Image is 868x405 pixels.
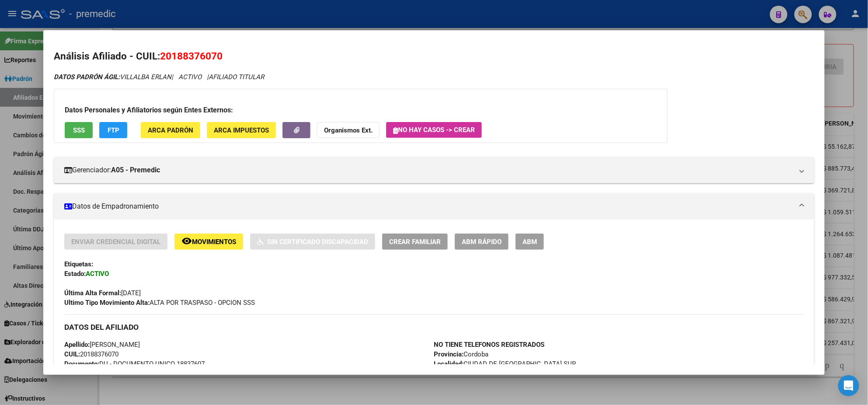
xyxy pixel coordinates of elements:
strong: Última Alta Formal: [64,289,121,297]
span: 20188376070 [64,350,119,358]
span: No hay casos -> Crear [393,126,475,134]
strong: DATOS PADRÓN ÁGIL: [54,73,120,81]
span: ALTA POR TRASPASO - OPCION SSS [64,299,255,307]
strong: Localidad: [434,360,464,368]
button: Movimientos [174,234,243,250]
span: Crear Familiar [389,238,441,246]
span: ARCA Padrón [148,126,193,134]
h2: Análisis Afiliado - CUIL: [54,49,814,64]
span: FTP [108,126,119,134]
button: ARCA Impuestos [207,122,276,138]
span: SSS [73,126,85,134]
button: Organismos Ext. [317,122,380,138]
span: ARCA Impuestos [214,126,269,134]
strong: Estado: [64,270,86,278]
mat-icon: remove_red_eye [181,236,192,246]
span: AFILIADO TITULAR [209,73,264,81]
span: ABM [523,238,537,246]
strong: ACTIVO [86,270,109,278]
mat-panel-title: Datos de Empadronamiento [64,201,793,212]
strong: Etiquetas: [64,260,93,268]
button: ARCA Padrón [141,122,200,138]
h3: Datos Personales y Afiliatorios según Entes Externos: [65,105,657,115]
span: Enviar Credencial Digital [71,238,160,246]
div: Open Intercom Messenger [838,375,859,396]
span: Cordoba [434,350,489,358]
mat-panel-title: Gerenciador: [64,165,793,175]
span: [DATE] [64,289,141,297]
span: VILLALBA ERLAN [54,73,171,81]
strong: Provincia: [434,350,464,358]
span: 20188376070 [160,50,223,62]
button: FTP [99,122,127,138]
i: | ACTIVO | [54,73,264,81]
span: Movimientos [192,238,236,246]
button: No hay casos -> Crear [386,122,482,138]
strong: Ultimo Tipo Movimiento Alta: [64,299,150,307]
button: Enviar Credencial Digital [64,234,167,250]
span: DU - DOCUMENTO UNICO 18837607 [64,360,205,368]
strong: Apellido: [64,341,90,349]
button: Sin Certificado Discapacidad [250,234,375,250]
strong: NO TIENE TELEFONOS REGISTRADOS [434,341,545,349]
strong: A05 - Premedic [111,165,160,175]
button: SSS [65,122,93,138]
span: CIUDAD DE [GEOGRAPHIC_DATA] SUR [434,360,576,368]
span: [PERSON_NAME] [64,341,140,349]
strong: Documento: [64,360,99,368]
strong: CUIL: [64,350,80,358]
button: ABM [516,234,544,250]
strong: Organismos Ext. [324,126,373,134]
button: Crear Familiar [382,234,448,250]
span: Sin Certificado Discapacidad [267,238,368,246]
mat-expansion-panel-header: Gerenciador:A05 - Premedic [54,157,814,183]
h3: DATOS DEL AFILIADO [64,322,804,332]
span: ABM Rápido [462,238,502,246]
mat-expansion-panel-header: Datos de Empadronamiento [54,193,814,220]
button: ABM Rápido [455,234,509,250]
